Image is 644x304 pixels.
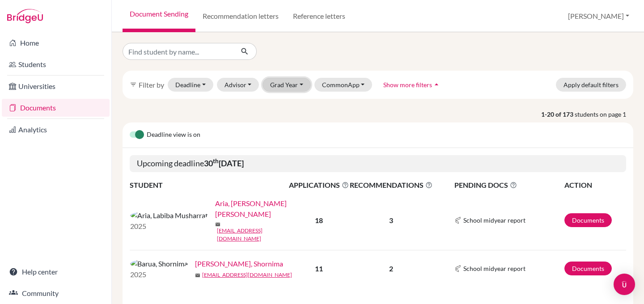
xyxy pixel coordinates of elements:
span: Show more filters [383,81,432,89]
th: STUDENT [130,179,288,191]
b: 30 [DATE] [204,158,244,168]
span: Filter by [139,80,164,89]
a: Aria, [PERSON_NAME] [PERSON_NAME] [215,198,295,220]
span: School midyear report [463,215,525,225]
a: Documents [2,99,110,117]
button: Show more filtersarrow_drop_up [376,78,449,92]
strong: 1-20 of 173 [541,110,575,119]
a: [PERSON_NAME], Shornima [195,258,283,269]
span: PENDING DOCS [454,180,563,190]
span: mail [215,222,220,227]
button: CommonApp [314,78,373,92]
span: mail [195,273,200,278]
b: 18 [315,216,323,224]
a: Help center [2,263,110,281]
button: [PERSON_NAME] [564,8,633,25]
div: Open Intercom Messenger [614,274,635,295]
a: Home [2,34,110,52]
img: Bridge-U [7,9,43,23]
a: [EMAIL_ADDRESS][DOMAIN_NAME] [217,227,295,243]
h5: Upcoming deadline [130,155,626,172]
img: Common App logo [454,217,462,224]
img: Aria, Labiba Musharrat [130,210,208,221]
a: Analytics [2,121,110,139]
span: Deadline view is on [147,130,200,140]
a: Students [2,55,110,73]
p: 2025 [130,221,208,232]
a: [EMAIL_ADDRESS][DOMAIN_NAME] [202,271,292,279]
b: 11 [315,264,323,273]
th: ACTION [564,179,626,191]
button: Grad Year [263,78,311,92]
span: students on page 1 [575,110,633,119]
button: Deadline [168,78,213,92]
input: Find student by name... [123,43,233,60]
a: Community [2,284,110,302]
p: 3 [350,215,432,226]
sup: th [213,157,219,165]
img: Common App logo [454,265,462,272]
i: arrow_drop_up [432,80,441,89]
a: Documents [564,262,612,275]
a: Documents [564,213,612,227]
span: APPLICATIONS [289,180,349,190]
p: 2025 [130,269,188,280]
span: RECOMMENDATIONS [350,180,432,190]
a: Universities [2,77,110,95]
i: filter_list [130,81,137,88]
button: Apply default filters [556,78,626,92]
button: Advisor [217,78,259,92]
p: 2 [350,263,432,274]
span: School midyear report [463,264,525,273]
img: Barua, Shornima [130,258,188,269]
